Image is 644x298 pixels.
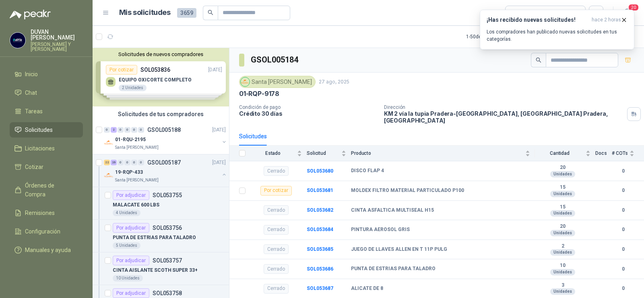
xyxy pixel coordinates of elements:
[612,265,634,273] b: 0
[31,42,83,52] p: [PERSON_NAME] Y [PERSON_NAME]
[264,244,289,254] div: Cerrado
[307,150,340,156] span: Solicitud
[113,190,149,200] div: Por adjudicar
[550,269,575,275] div: Unidades
[115,169,143,176] p: 19-RQP-433
[628,4,639,11] span: 20
[535,243,590,250] b: 2
[115,144,159,151] p: Santa [PERSON_NAME]
[25,246,71,254] span: Manuales y ayuda
[510,8,527,17] div: Todas
[10,10,51,19] img: Logo peakr
[241,77,250,86] img: Company Logo
[535,165,590,171] b: 20
[535,282,590,289] b: 3
[351,168,384,174] b: DISCO FLAP 4
[104,125,227,151] a: 0 2 0 0 0 0 GSOL005188[DATE] Company Logo01-RQU-2195Santa [PERSON_NAME]
[307,227,333,232] a: SOL053684
[113,267,197,274] p: CINTA AISLANTE SCOTH SUPER 33+
[131,160,137,165] div: 0
[31,29,83,40] p: DUVAN [PERSON_NAME]
[612,206,634,214] b: 0
[113,275,143,281] div: 10 Unidades
[239,90,279,98] p: 01-RQP-9178
[115,136,146,144] p: 01-RQU-2195
[612,146,644,161] th: # COTs
[535,146,595,161] th: Cantidad
[25,88,37,97] span: Chat
[480,10,634,50] button: ¡Has recibido nuevas solicitudes!hace 2 horas Los compradores han publicado nuevas solicitudes en...
[351,266,436,272] b: PUNTA DE ESTRIAS PARA TALADRO
[104,160,110,165] div: 22
[250,146,307,161] th: Estado
[25,125,53,134] span: Solicitudes
[307,266,333,272] a: SOL053686
[153,290,182,296] p: SOL053758
[239,132,267,141] div: Solicitudes
[466,30,516,43] div: 1 - 50 de 759
[612,150,628,156] span: # COTs
[550,249,575,256] div: Unidades
[239,104,378,110] p: Condición de pago
[550,230,575,236] div: Unidades
[307,168,333,174] a: SOL053680
[307,285,333,291] a: SOL053687
[535,223,590,230] b: 20
[239,110,378,117] p: Crédito 30 días
[10,122,83,138] a: Solicitudes
[535,184,590,191] b: 15
[10,224,83,239] a: Configuración
[212,159,226,167] p: [DATE]
[550,210,575,217] div: Unidades
[351,246,447,253] b: JUEGO DE LLAVES ALLEN EN T 11P PULG
[10,104,83,119] a: Tareas
[592,17,621,23] span: hace 2 horas
[351,146,535,161] th: Producto
[25,181,75,199] span: Órdenes de Compra
[118,160,124,165] div: 0
[351,207,434,214] b: CINTA ASFALTICA MULTISEAL H15
[113,201,159,209] p: MALACATE 600 LBS
[307,188,333,193] a: SOL053681
[113,234,196,242] p: PUNTA DE ESTRIAS PARA TALADRO
[612,285,634,292] b: 0
[25,107,43,116] span: Tareas
[104,127,110,133] div: 0
[138,160,144,165] div: 0
[104,171,114,180] img: Company Logo
[10,159,83,175] a: Cotizar
[535,204,590,210] b: 15
[251,54,299,66] h3: GSOL005184
[104,138,114,148] img: Company Logo
[620,6,634,20] button: 20
[487,28,627,43] p: Los compradores han publicado nuevas solicitudes en tus categorías.
[307,207,333,213] b: SOL053682
[10,67,83,82] a: Inicio
[93,106,229,122] div: Solicitudes de tus compradores
[25,227,60,236] span: Configuración
[147,160,181,165] p: GSOL005187
[264,205,289,215] div: Cerrado
[119,7,171,19] h1: Mis solicitudes
[351,150,524,156] span: Producto
[351,227,410,233] b: PINTURA AEROSOL GRIS
[153,258,182,263] p: SOL053757
[307,146,351,161] th: Solicitud
[612,187,634,194] b: 0
[113,210,140,216] div: 4 Unidades
[212,126,226,134] p: [DATE]
[111,160,117,165] div: 26
[535,150,584,156] span: Cantidad
[131,127,137,133] div: 0
[25,163,43,171] span: Cotizar
[264,166,289,176] div: Cerrado
[536,57,541,63] span: search
[239,76,316,88] div: Santa [PERSON_NAME]
[10,242,83,258] a: Manuales y ayuda
[93,48,229,106] div: Solicitudes de nuevos compradoresPor cotizarSOL053836[DATE] EQUIPO OXICORTE COMPLETO2 UnidadesPor...
[384,110,624,124] p: KM 2 vía la tupia Pradera-[GEOGRAPHIC_DATA], [GEOGRAPHIC_DATA] Pradera , [GEOGRAPHIC_DATA]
